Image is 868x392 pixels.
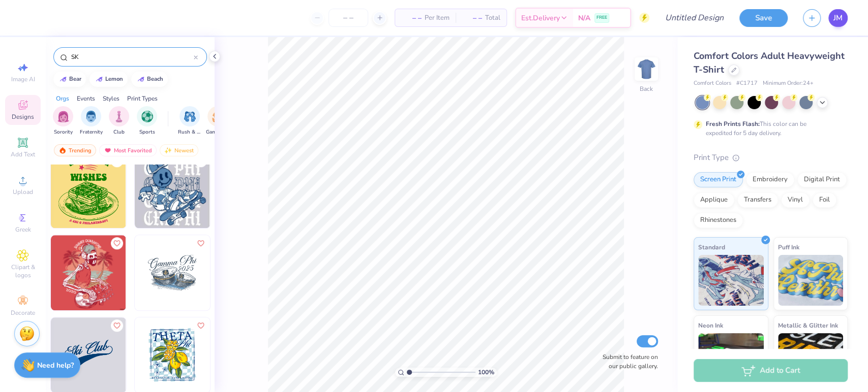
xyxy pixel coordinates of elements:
span: Total [485,13,500,23]
input: – – [328,9,368,27]
strong: Need help? [37,361,74,370]
img: Game Day Image [212,111,224,122]
span: Metallic & Glitter Ink [778,320,838,331]
img: trending.gif [58,147,67,154]
button: filter button [206,106,229,136]
div: Applique [694,192,734,208]
button: Like [195,319,207,332]
button: filter button [137,106,157,136]
div: filter for Fraternity [80,106,103,136]
img: most_fav.gif [104,147,112,154]
span: Per Item [425,13,450,23]
img: Newest.gif [164,147,172,154]
div: filter for Game Day [206,106,229,136]
input: Untitled Design [657,8,732,28]
div: Styles [103,94,119,103]
img: c3dd14ee-6975-4e9a-9a5e-2a161dc5ed1f [51,235,126,310]
span: 100 % [478,368,494,377]
strong: Fresh Prints Flash: [706,120,760,128]
div: Foil [813,192,836,208]
button: beach [131,72,168,87]
img: 15eb4a9a-942b-4207-b759-d88e56b5c412 [209,153,285,228]
span: Est. Delivery [521,13,560,23]
div: Embroidery [746,172,794,187]
span: Rush & Bid [178,128,201,136]
input: Try "Alpha" [70,52,194,62]
div: Trending [54,144,96,156]
label: Submit to feature on our public gallery. [597,352,658,371]
div: Print Type [694,152,848,164]
span: Add Text [11,150,35,158]
div: bear [69,76,81,82]
div: Digital Print [797,172,847,187]
div: Events [77,94,95,103]
img: Sports Image [141,111,153,122]
img: Neon Ink [698,333,764,384]
span: Upload [13,188,33,196]
img: 1ddf7850-afe2-4111-a979-85ed2c485e6b [135,235,210,310]
img: trend_line.gif [95,76,103,82]
button: filter button [109,106,129,136]
div: Print Types [127,94,158,103]
span: Sorority [54,128,73,136]
span: Clipart & logos [5,263,41,279]
button: filter button [80,106,103,136]
button: filter button [53,106,73,136]
img: a770385a-6d13-40ac-ad23-50caeaf688f5 [126,153,201,228]
div: lemon [105,76,123,82]
span: Standard [698,242,725,252]
span: – – [401,13,422,23]
img: Club Image [113,111,125,122]
button: filter button [178,106,201,136]
img: fb360ba8-4f46-4135-8b3e-603e1d255907 [126,235,201,310]
span: Sports [139,128,155,136]
div: Vinyl [781,192,810,208]
div: Back [640,84,653,93]
div: Most Favorited [99,144,157,156]
span: Designs [12,113,34,121]
img: Puff Ink [778,255,844,306]
img: Standard [698,255,764,306]
button: Like [111,319,123,332]
div: Screen Print [694,172,743,187]
img: Back [636,59,656,79]
span: JM [833,12,843,24]
img: 119cef8f-c26c-48d9-a6a1-48f7959deb70 [135,153,210,228]
span: # C1717 [736,79,758,88]
div: filter for Rush & Bid [178,106,201,136]
img: Metallic & Glitter Ink [778,333,844,384]
span: Club [113,128,125,136]
span: Comfort Colors [694,79,731,88]
img: 3779f21e-3475-419f-bde2-81671ed76467 [51,153,126,228]
span: FREE [596,14,607,21]
div: Transfers [737,192,778,208]
span: – – [462,13,482,23]
button: lemon [89,72,128,87]
span: Neon Ink [698,320,723,331]
span: N/A [578,13,590,23]
div: Orgs [56,94,69,103]
button: bear [53,72,86,87]
div: beach [147,76,163,82]
span: Decorate [11,309,35,317]
div: This color can be expedited for 5 day delivery. [706,119,831,138]
div: filter for Club [109,106,129,136]
img: 0c88bac4-3394-48c3-88d4-2f1ec94f84e6 [209,235,285,310]
span: Game Day [206,128,229,136]
img: Rush & Bid Image [184,111,196,122]
img: Sorority Image [57,111,69,122]
img: trend_line.gif [59,76,67,82]
span: Minimum Order: 24 + [763,79,814,88]
div: Newest [160,144,198,156]
span: Greek [15,225,31,234]
button: Save [739,9,788,27]
span: Fraternity [80,128,103,136]
button: Like [111,237,123,249]
a: JM [828,9,848,27]
span: Image AI [11,75,35,83]
img: Fraternity Image [85,111,97,122]
button: Like [195,237,207,249]
img: trend_line.gif [137,76,145,82]
div: filter for Sorority [53,106,73,136]
span: Comfort Colors Adult Heavyweight T-Shirt [694,50,845,76]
